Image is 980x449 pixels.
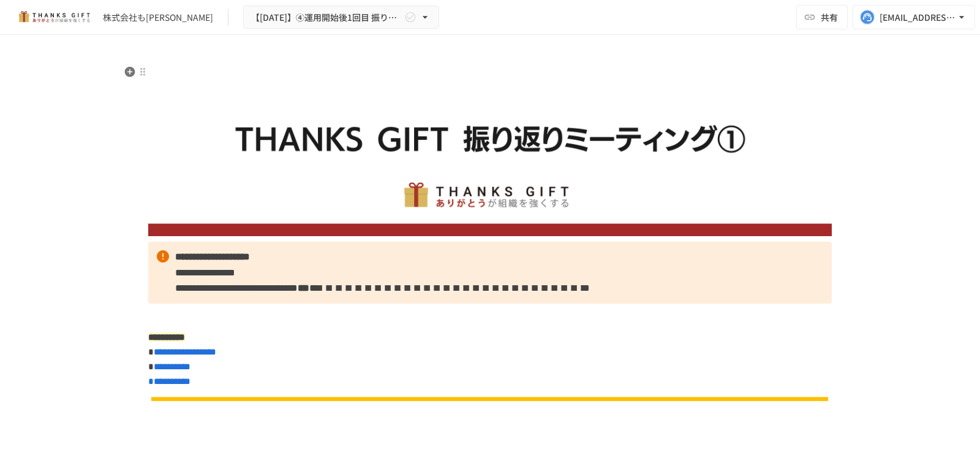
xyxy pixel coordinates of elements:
img: mMP1OxWUAhQbsRWCurg7vIHe5HqDpP7qZo7fRoNLXQh [15,7,93,27]
span: 共有 [821,10,838,24]
span: 【[DATE]】④運用開始後1回目 振り返りMTG [251,10,402,25]
div: 株式会社も[PERSON_NAME] [103,11,213,24]
button: 【[DATE]】④運用開始後1回目 振り返りMTG [243,6,439,29]
button: [EMAIL_ADDRESS][DOMAIN_NAME] [853,5,975,29]
div: [EMAIL_ADDRESS][DOMAIN_NAME] [880,10,956,25]
img: VBd1mZZkCjiJG9p0pwDsZP0EtzyMzKMAtPOJ7NzLWO7 [148,65,832,236]
button: 共有 [796,5,848,29]
img: tnrn7azbutyCm2NEp8dpH7ruio95Mk2dNtXhVes6LPE [148,395,832,403]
